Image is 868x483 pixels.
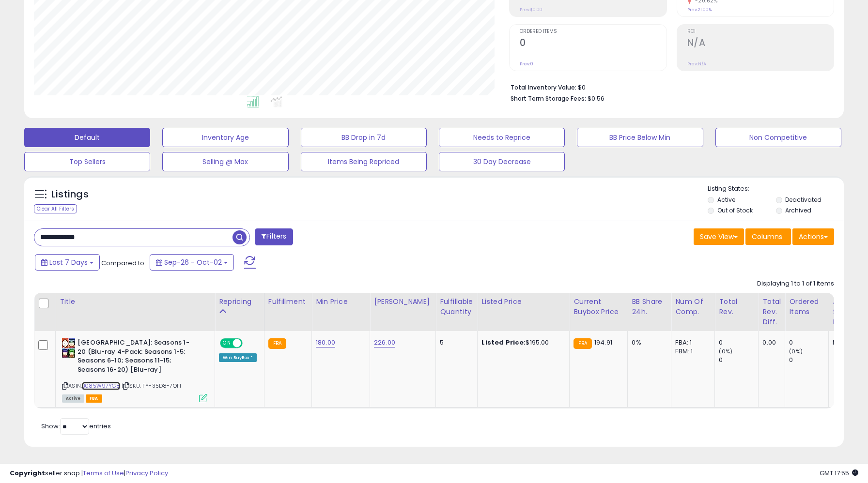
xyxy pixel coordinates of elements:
div: Listed Price [481,297,565,307]
label: Out of Stock [717,206,753,214]
small: FBA [573,338,591,349]
a: Terms of Use [83,468,124,478]
small: Prev: $0.00 [520,7,542,13]
button: Actions [792,228,834,245]
div: Min Price [316,297,366,307]
b: [GEOGRAPHIC_DATA]: Seasons 1-20 (Blu-ray 4-Pack: Seasons 1-5; Seasons 6-10; Seasons 11-15; Season... [77,338,195,377]
div: Repricing [219,297,260,307]
h2: N/A [687,37,834,50]
button: Filters [255,228,293,245]
small: Prev: 21.00% [687,7,712,13]
span: OFF [241,339,257,347]
button: Columns [745,228,791,245]
div: 0 [789,338,828,347]
label: Active [717,196,735,204]
button: Default [24,128,150,147]
div: Displaying 1 to 1 of 1 items [757,279,834,288]
small: FBA [268,338,286,349]
small: Prev: 0 [520,61,533,67]
strong: Copyright [10,468,45,478]
a: B085W97YG8 [82,382,120,390]
div: 0 [789,356,828,364]
span: Last 7 Days [49,257,88,267]
div: Avg Selling Price [833,297,868,327]
label: Deactivated [785,196,821,204]
b: Total Inventory Value: [511,83,576,91]
span: FBA [86,394,102,403]
div: Ordered Items [789,297,824,317]
span: $0.56 [588,94,604,103]
div: 5 [440,338,470,347]
div: Current Buybox Price [573,297,623,317]
li: $0 [511,81,827,92]
h2: 0 [520,37,666,50]
div: ASIN: [62,338,207,401]
div: Win BuyBox * [219,353,257,362]
p: Listing States: [708,184,844,194]
div: Clear All Filters [34,204,77,213]
b: Listed Price: [481,338,526,347]
a: 180.00 [316,338,335,347]
span: Columns [752,232,782,241]
div: [PERSON_NAME] [374,297,432,307]
a: Privacy Policy [125,468,168,478]
div: 0.00 [762,338,777,347]
span: All listings currently available for purchase on Amazon [62,394,84,403]
span: Sep-26 - Oct-02 [164,257,222,267]
div: Total Rev. Diff. [762,297,781,327]
button: Last 7 Days [35,254,100,271]
span: ON [221,339,233,347]
div: BB Share 24h. [632,297,667,317]
h5: Listings [51,188,89,201]
button: BB Drop in 7d [301,128,427,147]
div: N/A [833,338,865,347]
small: (0%) [789,347,803,355]
button: Sep-26 - Oct-02 [150,254,234,271]
div: $195.00 [481,338,562,347]
a: 226.00 [374,338,395,347]
div: FBM: 1 [675,347,707,356]
div: Fulfillable Quantity [440,297,473,317]
button: Non Competitive [715,128,841,147]
button: Save View [694,228,744,245]
div: 0 [719,356,758,364]
span: ROI [687,29,834,34]
div: 0 [719,338,758,347]
button: 30 Day Decrease [439,152,565,171]
button: Needs to Reprice [439,128,565,147]
div: FBA: 1 [675,338,707,347]
div: seller snap | | [10,469,168,478]
div: Fulfillment [268,297,308,307]
button: Top Sellers [24,152,150,171]
div: Total Rev. [719,297,754,317]
img: 51UW2s+MYRL._SL40_.jpg [62,338,75,358]
b: Short Term Storage Fees: [511,94,586,103]
label: Archived [785,206,811,214]
div: Num of Comp. [675,297,711,317]
button: BB Price Below Min [577,128,703,147]
span: Compared to: [101,258,146,268]
div: Title [60,297,211,307]
button: Inventory Age [162,128,288,147]
small: (0%) [719,347,732,355]
button: Selling @ Max [162,152,288,171]
span: | SKU: FY-35D8-7OF1 [122,382,181,390]
button: Items Being Repriced [301,152,427,171]
div: 0% [632,338,664,347]
small: Prev: N/A [687,61,706,67]
span: Show: entries [41,422,111,431]
span: 2025-10-10 17:55 GMT [820,468,858,478]
span: Ordered Items [520,29,666,34]
span: 194.91 [594,338,612,347]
